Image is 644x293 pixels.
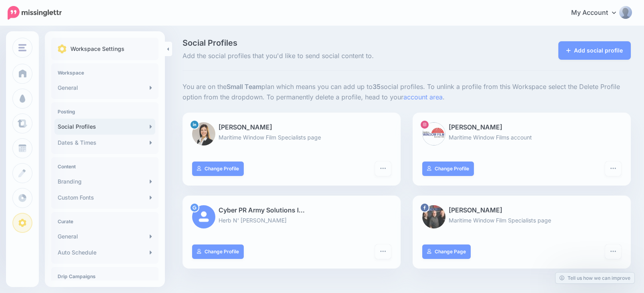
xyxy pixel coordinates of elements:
a: account area [403,93,443,101]
a: Tell us how we can improve [556,273,634,283]
a: Change Profile [422,162,474,176]
img: Missinglettr [8,6,62,20]
a: General [54,228,155,245]
p: Maritime Window Film Specialists page [422,216,621,225]
p: Maritime Window Film Specialists page [192,133,391,142]
img: 31997983_1796482863731451_5131244600157011968_n-bsa102447.jpg [422,122,445,145]
a: Auto Schedule [54,245,155,261]
a: Custom Fonts [54,190,155,206]
h4: Drip Campaigns [58,273,152,279]
a: Dates & Times [54,135,155,151]
a: Add social profile [558,41,631,60]
h4: Curate [58,218,152,224]
img: 33428441_1692406124188508_219011764086374400_o-bsa95662.jpg [422,205,445,228]
b: 35 [373,83,381,91]
p: [PERSON_NAME] [422,205,621,216]
p: Herb N' [PERSON_NAME] [192,216,391,225]
a: Branding [54,174,155,190]
p: Workspace Settings [70,44,124,54]
img: user_default_image.png [192,205,215,228]
a: Change Profile [192,162,244,176]
p: [PERSON_NAME] [192,122,391,133]
a: Change Page [422,245,471,259]
a: Change Profile [192,245,244,259]
h4: Content [58,164,152,170]
span: Social Profiles [183,39,477,47]
h4: Posting [58,109,152,115]
img: settings.png [58,44,66,53]
p: [PERSON_NAME] [422,122,621,133]
b: Small Team [227,83,261,91]
p: Cyber PR Army Solutions I… [192,205,391,216]
h4: Workspace [58,70,152,76]
span: Add the social profiles that you'd like to send social content to. [183,51,477,61]
p: Maritime Window Films account [422,133,621,142]
img: menu.png [18,44,26,51]
img: 1670584641859-61679.png [192,122,215,145]
p: You are on the plan which means you can add up to social profiles. To unlink a profile from this ... [183,82,631,103]
a: Social Profiles [54,119,155,135]
a: My Account [563,3,632,23]
a: General [54,80,155,96]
